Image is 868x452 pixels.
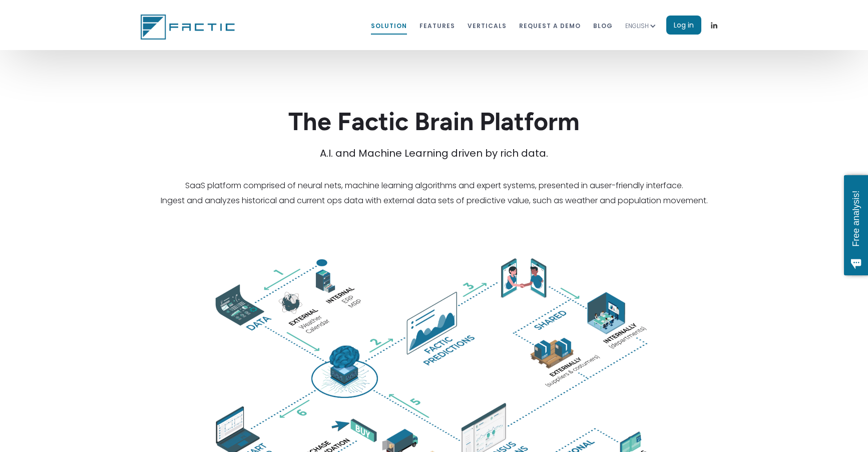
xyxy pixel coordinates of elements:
div: ENGLISH [625,10,666,41]
a: VERTICALS [468,16,507,35]
a: Solution [371,16,407,35]
div: ENGLISH [625,21,649,31]
a: Log in [666,16,701,35]
a: REQUEST A DEMO [519,16,581,35]
a: blog [593,16,613,35]
a: features [419,16,455,35]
